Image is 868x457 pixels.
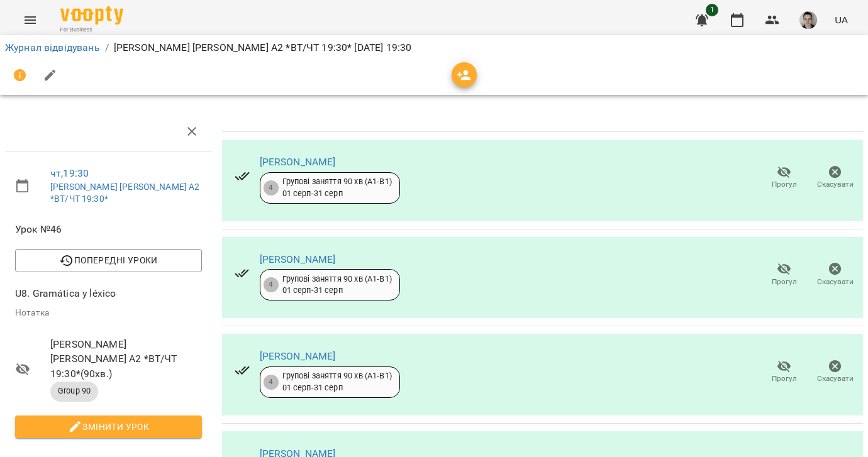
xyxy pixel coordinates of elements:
button: Скасувати [810,160,860,195]
div: 4 [264,277,279,292]
button: Скасувати [810,257,860,292]
div: Групові заняття 90 хв (А1-В1) 01 серп - 31 серп [282,176,392,199]
div: Групові заняття 90 хв (А1-В1) 01 серп - 31 серп [282,273,392,297]
p: [PERSON_NAME] [PERSON_NAME] А2 *ВТ/ЧТ 19:30* [DATE] 19:30 [114,40,411,55]
span: For Business [60,26,123,34]
button: Прогул [759,355,810,390]
span: UA [835,13,848,26]
span: Попередні уроки [25,253,192,268]
button: Попередні уроки [15,249,202,272]
a: [PERSON_NAME] [260,156,336,168]
span: [PERSON_NAME] [PERSON_NAME] А2 *ВТ/ЧТ 19:30* ( 90 хв. ) [50,337,202,382]
div: Групові заняття 90 хв (А1-В1) 01 серп - 31 серп [282,370,392,394]
span: Змінити урок [25,419,192,434]
a: чт , 19:30 [50,167,89,179]
span: Скасувати [817,373,854,384]
span: Group 90 [50,385,98,397]
img: 6b275a82d3d36e684673400179d5a963.jpg [799,11,817,29]
a: [PERSON_NAME] [260,253,336,265]
span: 1 [706,4,718,16]
a: Журнал відвідувань [5,41,100,53]
button: Прогул [759,257,810,292]
button: UA [830,8,853,31]
button: Прогул [759,160,810,195]
li: / [105,40,109,55]
a: [PERSON_NAME] [PERSON_NAME] А2 *ВТ/ЧТ 19:30* [50,182,199,204]
button: Змінити урок [15,416,202,438]
div: 4 [264,180,279,195]
span: Прогул [772,277,797,287]
span: Прогул [772,179,797,190]
span: Прогул [772,373,797,384]
p: U8. Gramática y léxico [15,286,202,301]
p: Нотатка [15,307,202,319]
a: [PERSON_NAME] [260,350,336,362]
div: 4 [264,375,279,390]
span: Урок №46 [15,222,202,237]
button: Menu [15,5,45,35]
span: Скасувати [817,179,854,190]
nav: breadcrumb [5,40,863,55]
span: Скасувати [817,277,854,287]
button: Скасувати [810,355,860,390]
img: Voopty Logo [60,6,123,25]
